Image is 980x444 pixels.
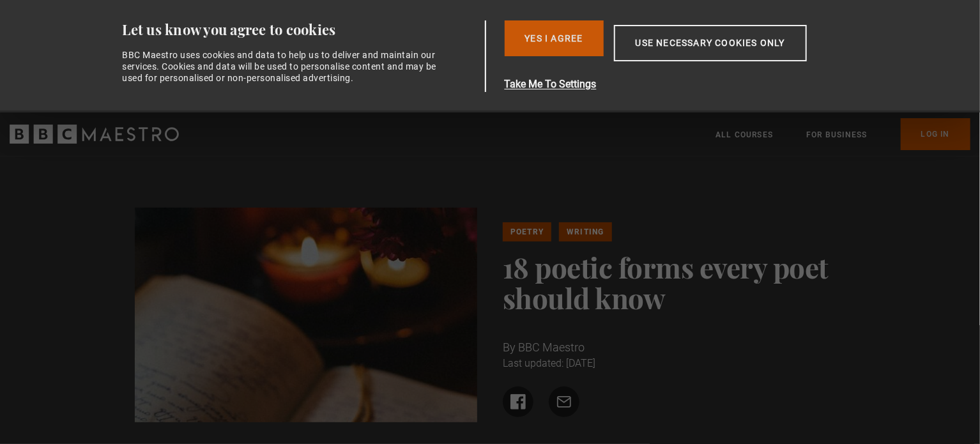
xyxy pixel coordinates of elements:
button: Yes I Agree [505,20,604,56]
svg: BBC Maestro [10,125,179,144]
span: BBC Maestro [518,341,585,354]
a: Writing [559,222,611,241]
h1: 18 poetic forms every poet should know [503,252,846,313]
div: BBC Maestro uses cookies and data to help us to deliver and maintain our services. Cookies and da... [123,49,445,84]
span: By [503,341,516,354]
button: Take Me To Settings [505,77,868,92]
time: Last updated: [DATE] [503,357,595,369]
nav: Primary [716,118,970,150]
div: Let us know you agree to cookies [123,20,480,39]
a: Log In [901,118,970,150]
button: Use necessary cookies only [614,25,807,61]
a: Poetry [503,222,551,241]
a: All Courses [716,128,773,141]
a: For business [806,128,867,141]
